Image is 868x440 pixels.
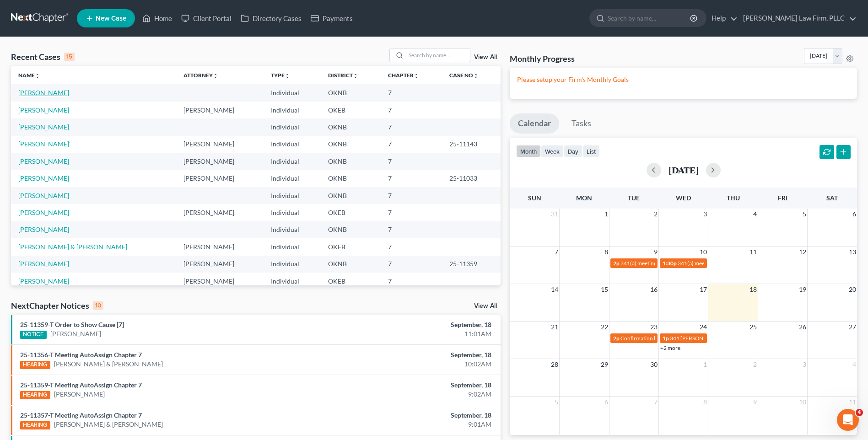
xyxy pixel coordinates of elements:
td: 7 [381,187,442,204]
div: 10:02AM [340,360,491,369]
i: unfold_more [353,73,358,79]
span: Thu [727,194,740,202]
div: 10 [93,301,103,310]
h3: Monthly Progress [510,53,575,64]
span: 2 [653,209,658,220]
span: 22 [600,322,609,333]
button: list [582,145,600,157]
span: 31 [550,209,559,220]
span: 9 [653,247,658,258]
p: Please setup your Firm's Monthly Goals [517,75,850,84]
a: [PERSON_NAME] Law Firm, PLLC [739,10,857,27]
a: Chapterunfold_more [388,72,419,79]
i: unfold_more [213,73,218,79]
td: OKNB [321,187,381,204]
span: 3 [702,209,708,220]
td: Individual [264,273,321,290]
a: [PERSON_NAME] [50,329,101,338]
span: New Case [96,15,126,22]
span: 11 [848,397,857,408]
button: month [516,145,541,157]
td: OKNB [321,118,381,135]
span: 1 [702,359,708,370]
span: 16 [649,284,658,295]
td: OKNB [321,221,381,238]
i: unfold_more [285,73,290,79]
td: OKNB [321,84,381,101]
span: 28 [550,359,559,370]
button: day [564,145,582,157]
span: 9 [752,397,758,408]
span: 5 [554,397,559,408]
span: 23 [649,322,658,333]
td: 7 [381,221,442,238]
span: 2p [613,260,620,267]
a: [PERSON_NAME] [18,260,69,268]
div: NextChapter Notices [11,300,103,311]
span: 1:30p [663,260,677,267]
span: 13 [848,247,857,258]
td: 7 [381,273,442,290]
td: OKNB [321,136,381,153]
i: unfold_more [414,73,419,79]
a: [PERSON_NAME] [18,174,69,182]
a: Help [707,10,738,27]
td: Individual [264,102,321,118]
td: [PERSON_NAME] [176,102,264,118]
span: 4 [852,359,857,370]
td: 7 [381,204,442,221]
div: NOTICE [20,331,47,339]
td: [PERSON_NAME] [176,153,264,170]
span: 5 [802,209,807,220]
td: Individual [264,118,321,135]
span: 25 [749,322,758,333]
i: unfold_more [473,73,479,79]
a: [PERSON_NAME]' [18,140,70,148]
span: Sat [826,194,838,202]
a: Nameunfold_more [18,72,40,79]
td: Individual [264,238,321,255]
td: OKEB [321,238,381,255]
td: Individual [264,204,321,221]
a: [PERSON_NAME] [18,225,69,233]
span: Confirmation hearing for [PERSON_NAME] [620,335,724,342]
a: Calendar [510,113,559,134]
a: 25-11359-T Order to Show Cause [7] [20,321,124,328]
span: Wed [676,194,691,202]
td: [PERSON_NAME] [176,238,264,255]
span: 24 [699,322,708,333]
span: 8 [604,247,609,258]
span: 2p [613,335,620,342]
span: Sun [528,194,541,202]
td: OKEB [321,102,381,118]
div: 9:01AM [340,420,491,429]
a: [PERSON_NAME] [18,89,69,97]
input: Search by name... [608,10,691,27]
div: Recent Cases [11,51,75,62]
a: 25-11356-T Meeting AutoAssign Chapter 7 [20,351,142,359]
a: Payments [306,10,357,27]
span: 6 [604,397,609,408]
h2: [DATE] [669,165,699,175]
span: 10 [699,247,708,258]
td: 7 [381,118,442,135]
div: September, 18 [340,411,491,420]
span: 2 [752,359,758,370]
a: +2 more [660,344,680,351]
a: View All [474,303,497,309]
a: [PERSON_NAME] [18,106,69,114]
td: Individual [264,256,321,273]
td: 7 [381,170,442,187]
a: Tasks [563,113,599,134]
a: [PERSON_NAME] & [PERSON_NAME] [54,360,163,369]
i: unfold_more [35,73,40,79]
a: Typeunfold_more [271,72,290,79]
span: Mon [576,194,592,202]
div: HEARING [20,361,50,369]
span: 12 [798,247,807,258]
span: 341(a) meeting for [PERSON_NAME] [620,260,709,267]
td: 25-11033 [442,170,501,187]
span: 21 [550,322,559,333]
div: HEARING [20,391,50,399]
a: [PERSON_NAME] [54,390,105,399]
